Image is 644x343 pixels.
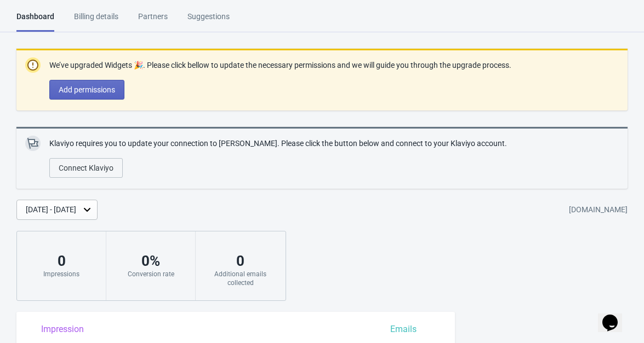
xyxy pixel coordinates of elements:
[569,200,628,220] div: [DOMAIN_NAME]
[187,11,230,30] div: Suggestions
[117,270,184,278] div: Conversion rate
[74,11,118,30] div: Billing details
[207,252,274,270] div: 0
[117,252,184,270] div: 0 %
[49,138,507,149] p: Klaviyo requires you to update your connection to [PERSON_NAME]. Please click the button below an...
[26,204,76,216] div: [DATE] - [DATE]
[28,252,95,270] div: 0
[49,80,124,100] button: Add permissions
[59,164,113,172] span: Connect Klaviyo
[207,270,274,287] div: Additional emails collected
[28,270,95,278] div: Impressions
[59,85,115,94] span: Add permissions
[49,158,123,178] button: Connect Klaviyo
[138,11,168,30] div: Partners
[598,299,633,332] iframe: chat widget
[16,11,54,32] div: Dashboard
[49,60,511,71] p: We’ve upgraded Widgets 🎉. Please click bellow to update the necessary permissions and we will gui...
